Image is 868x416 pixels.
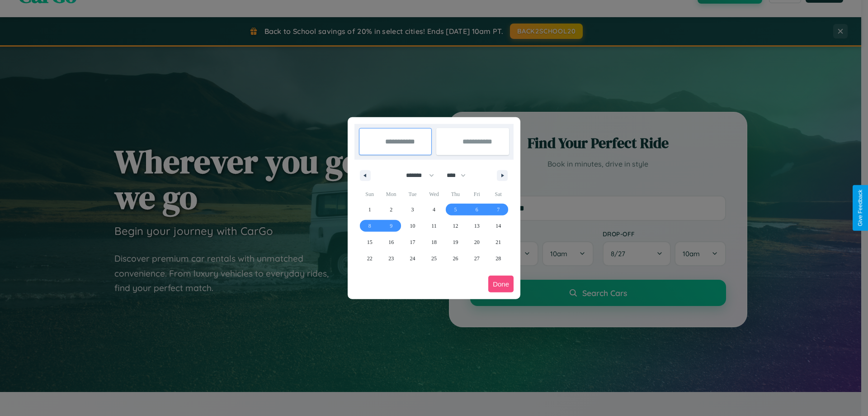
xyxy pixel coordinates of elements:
[402,250,423,267] button: 24
[466,218,487,234] button: 13
[466,234,487,250] button: 20
[411,201,414,218] span: 3
[495,218,501,234] span: 14
[402,234,423,250] button: 17
[474,234,480,250] span: 20
[380,201,401,218] button: 2
[488,234,509,250] button: 21
[423,218,444,234] button: 11
[488,276,514,292] button: Done
[466,187,487,201] span: Fri
[359,234,380,250] button: 15
[857,190,863,226] div: Give Feedback
[431,250,437,267] span: 25
[367,250,373,267] span: 22
[410,250,415,267] span: 24
[367,234,373,250] span: 15
[359,218,380,234] button: 8
[380,187,401,201] span: Mon
[368,218,371,234] span: 8
[466,250,487,267] button: 27
[453,250,458,267] span: 26
[423,187,444,201] span: Wed
[390,201,392,218] span: 2
[495,250,501,267] span: 28
[474,218,480,234] span: 13
[410,234,415,250] span: 17
[445,201,466,218] button: 5
[495,234,501,250] span: 21
[488,218,509,234] button: 14
[359,250,380,267] button: 22
[453,234,458,250] span: 19
[488,250,509,267] button: 28
[445,187,466,201] span: Thu
[410,218,415,234] span: 10
[359,201,380,218] button: 1
[488,201,509,218] button: 7
[488,187,509,201] span: Sat
[466,201,487,218] button: 6
[476,201,478,218] span: 6
[380,250,401,267] button: 23
[445,250,466,267] button: 26
[359,187,380,201] span: Sun
[445,218,466,234] button: 12
[423,250,444,267] button: 25
[402,218,423,234] button: 10
[402,201,423,218] button: 3
[474,250,480,267] span: 27
[388,250,394,267] span: 23
[445,234,466,250] button: 19
[454,201,457,218] span: 5
[453,218,458,234] span: 12
[380,218,401,234] button: 9
[423,201,444,218] button: 4
[497,201,500,218] span: 7
[380,234,401,250] button: 16
[390,218,392,234] span: 9
[368,201,371,218] span: 1
[433,201,435,218] span: 4
[402,187,423,201] span: Tue
[388,234,394,250] span: 16
[431,234,437,250] span: 18
[431,218,437,234] span: 11
[423,234,444,250] button: 18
